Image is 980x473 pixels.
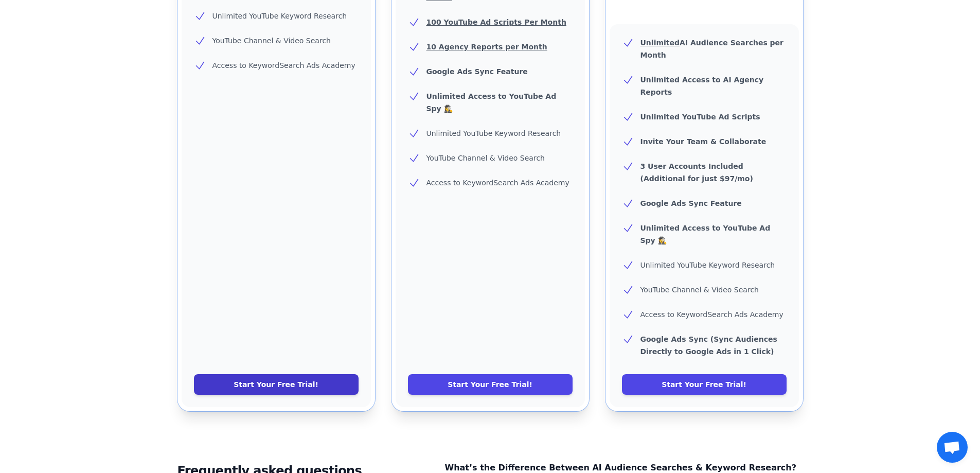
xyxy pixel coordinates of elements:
span: YouTube Channel & Video Search [640,286,759,294]
b: Unlimited YouTube Ad Scripts [640,113,760,121]
u: 10 Agency Reports per Month [426,43,547,51]
span: Access to KeywordSearch Ads Academy [426,179,569,187]
b: AI Audience Searches per Month [640,39,784,59]
b: 3 User Accounts Included (Additional for just $97/mo) [640,162,753,183]
span: Unlimited YouTube Keyword Research [212,12,347,20]
b: Unlimited Access to YouTube Ad Spy 🕵️‍♀️ [426,92,557,113]
u: 100 YouTube Ad Scripts Per Month [426,18,566,26]
u: Unlimited [640,39,680,47]
span: YouTube Channel & Video Search [212,37,331,45]
span: Unlimited YouTube Keyword Research [426,129,561,137]
a: Start Your Free Trial! [408,374,573,395]
b: Invite Your Team & Collaborate [640,137,767,146]
b: Google Ads Sync (Sync Audiences Directly to Google Ads in 1 Click) [640,335,777,356]
span: YouTube Channel & Video Search [426,154,545,162]
a: Start Your Free Trial! [194,374,359,395]
a: Öppna chatt [937,432,968,463]
b: Unlimited Access to AI Agency Reports [640,76,764,96]
b: Unlimited Access to YouTube Ad Spy 🕵️‍♀️ [640,224,771,244]
b: Google Ads Sync Feature [426,67,528,76]
b: Google Ads Sync Feature [640,199,742,207]
a: Start Your Free Trial! [622,374,787,395]
span: Access to KeywordSearch Ads Academy [212,61,355,69]
span: Access to KeywordSearch Ads Academy [640,310,783,319]
span: Unlimited YouTube Keyword Research [640,261,775,269]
